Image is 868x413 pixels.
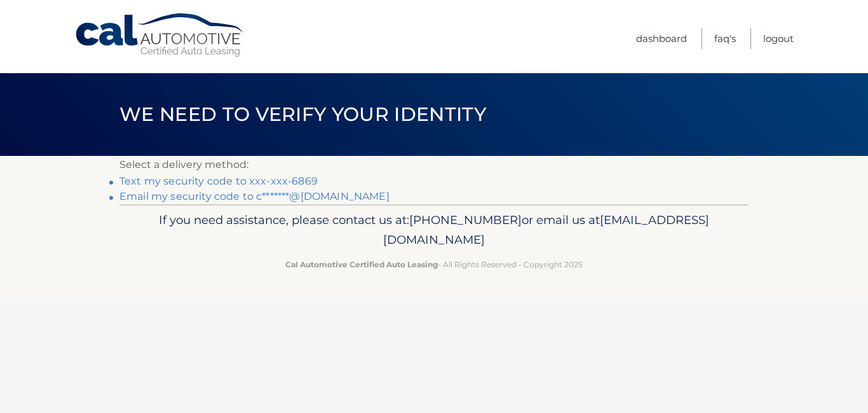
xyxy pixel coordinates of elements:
p: Select a delivery method: [119,156,749,174]
a: Text my security code to xxx-xxx-6869 [119,175,318,187]
p: If you need assistance, please contact us at: or email us at [128,210,740,251]
strong: Cal Automotive Certified Auto Leasing [285,260,438,269]
span: We need to verify your identity [119,102,486,126]
a: FAQ's [714,28,736,49]
span: [PHONE_NUMBER] [409,213,522,227]
a: Email my security code to c*******@[DOMAIN_NAME] [119,190,390,202]
a: Cal Automotive [74,13,246,58]
p: - All Rights Reserved - Copyright 2025 [128,258,740,271]
a: Logout [763,28,794,49]
a: Dashboard [636,28,687,49]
